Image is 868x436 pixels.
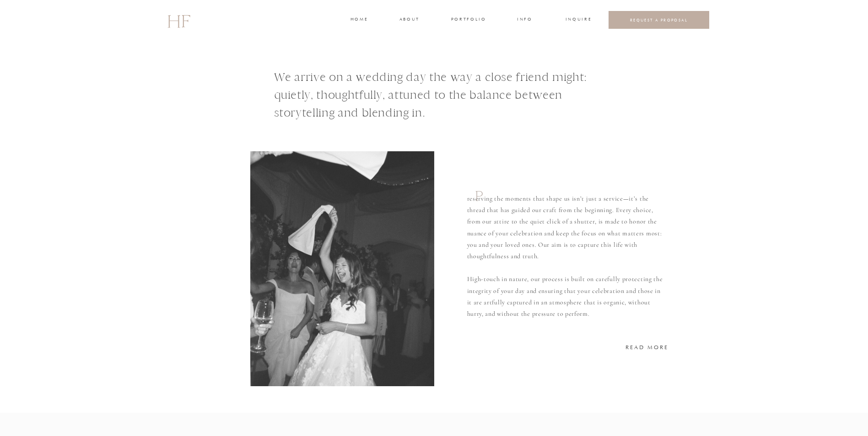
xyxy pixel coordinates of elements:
a: INFO [517,16,534,24]
p: reserving the moments that shape us isn’t just a service—it’s the thread that has guided our craf... [467,193,666,319]
a: about [399,16,419,24]
a: HF [167,7,190,33]
a: REQUEST A PROPOSAL [616,17,702,22]
a: INQUIRE [566,16,590,24]
h1: P [475,187,488,212]
a: portfolio [451,16,485,24]
h1: We arrive on a wedding day the way a close friend might: quietly, thoughtfully, attuned to the ba... [274,68,615,125]
a: home [350,16,367,24]
a: READ MORE [625,343,669,351]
